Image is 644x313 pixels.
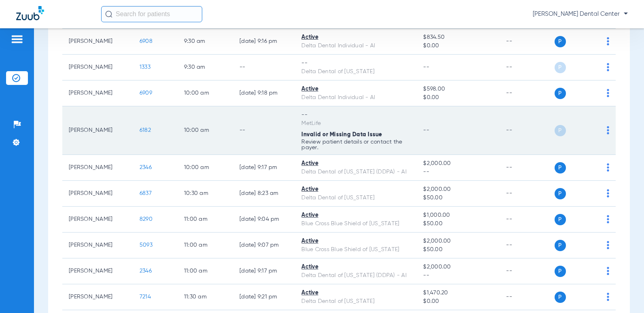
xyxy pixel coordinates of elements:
td: 11:00 AM [178,207,233,233]
div: Delta Dental of [US_STATE] (DDPA) - AI [301,271,410,280]
div: Active [301,289,410,297]
img: group-dot-blue.svg [607,267,609,275]
span: $834.50 [423,33,493,42]
span: 6908 [140,38,153,44]
span: P [555,214,566,225]
span: $1,470.20 [423,289,493,297]
td: [DATE] 8:23 AM [233,181,295,207]
div: Active [301,85,410,93]
td: 10:00 AM [178,155,233,181]
div: Active [301,185,410,194]
td: 11:00 AM [178,258,233,284]
td: [PERSON_NAME] [62,233,133,258]
td: -- [500,106,554,155]
td: 11:00 AM [178,233,233,258]
img: group-dot-blue.svg [607,293,609,301]
span: $2,000.00 [423,237,493,245]
span: 2346 [140,268,152,274]
td: [PERSON_NAME] [62,155,133,181]
div: Delta Dental of [US_STATE] [301,194,410,202]
span: $598.00 [423,85,493,93]
div: Blue Cross Blue Shield of [US_STATE] [301,245,410,254]
span: 7214 [140,294,151,300]
span: $50.00 [423,245,493,254]
span: $50.00 [423,194,493,202]
span: 8290 [140,216,153,222]
td: [PERSON_NAME] [62,258,133,284]
td: [PERSON_NAME] [62,106,133,155]
td: [DATE] 9:04 PM [233,207,295,233]
span: $2,000.00 [423,185,493,194]
span: $0.00 [423,93,493,102]
td: [DATE] 9:18 PM [233,80,295,106]
td: 9:30 AM [178,55,233,80]
td: 10:00 AM [178,106,233,155]
img: group-dot-blue.svg [607,37,609,45]
td: -- [500,258,554,284]
div: -- [301,59,410,68]
td: -- [233,106,295,155]
span: 1333 [140,64,150,70]
span: 2346 [140,165,152,170]
span: P [555,162,566,173]
td: -- [500,207,554,233]
span: $1,000.00 [423,211,493,220]
span: -- [423,271,493,280]
img: group-dot-blue.svg [607,241,609,249]
span: P [555,188,566,199]
span: 6837 [140,190,152,196]
img: group-dot-blue.svg [607,63,609,71]
span: Invalid or Missing Data Issue [301,132,382,137]
div: Delta Dental of [US_STATE] (DDPA) - AI [301,168,410,176]
div: Blue Cross Blue Shield of [US_STATE] [301,220,410,228]
div: Delta Dental Individual - AI [301,93,410,102]
td: [PERSON_NAME] [62,181,133,207]
span: P [555,266,566,277]
span: $2,000.00 [423,263,493,271]
td: [PERSON_NAME] [62,80,133,106]
span: P [555,292,566,303]
div: Active [301,33,410,42]
span: [PERSON_NAME] Dental Center [533,10,628,18]
td: -- [233,55,295,80]
span: $50.00 [423,220,493,228]
td: -- [500,181,554,207]
td: [DATE] 9:17 PM [233,258,295,284]
td: -- [500,233,554,258]
img: group-dot-blue.svg [607,189,609,197]
span: 5093 [140,242,153,248]
span: P [555,88,566,99]
td: 10:30 AM [178,181,233,207]
td: [PERSON_NAME] [62,284,133,310]
div: -- [301,111,410,119]
img: hamburger-icon [11,34,23,44]
td: [PERSON_NAME] [62,55,133,80]
img: group-dot-blue.svg [607,163,609,171]
p: Review patient details or contact the payer. [301,139,410,150]
td: -- [500,284,554,310]
div: Active [301,211,410,220]
span: -- [423,127,429,133]
td: -- [500,55,554,80]
td: [DATE] 9:21 PM [233,284,295,310]
div: Delta Dental of [US_STATE] [301,68,410,76]
td: [DATE] 9:16 PM [233,29,295,55]
img: group-dot-blue.svg [607,126,609,134]
img: group-dot-blue.svg [607,89,609,97]
div: MetLife [301,119,410,128]
span: $0.00 [423,42,493,50]
div: Active [301,237,410,245]
img: group-dot-blue.svg [607,215,609,223]
td: -- [500,80,554,106]
div: Delta Dental of [US_STATE] [301,297,410,306]
span: P [555,36,566,47]
td: 9:30 AM [178,29,233,55]
span: P [555,62,566,73]
span: $2,000.00 [423,159,493,168]
input: Search for patients [101,6,202,22]
div: Active [301,159,410,168]
td: -- [500,155,554,181]
span: $0.00 [423,297,493,306]
span: -- [423,64,429,70]
td: [DATE] 9:17 PM [233,155,295,181]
